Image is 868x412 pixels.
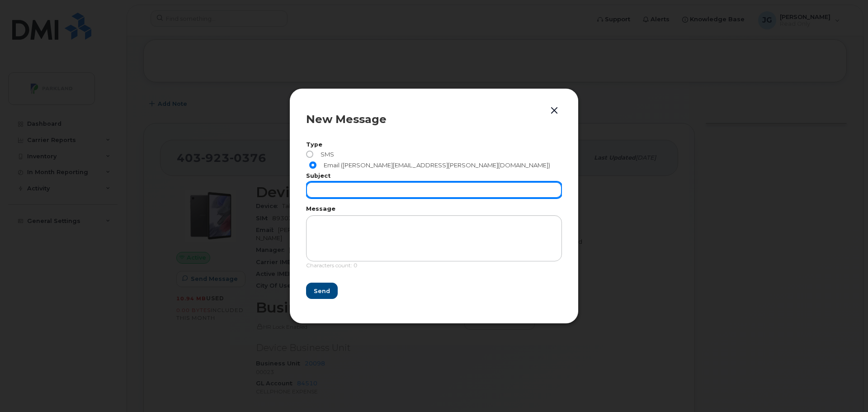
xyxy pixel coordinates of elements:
input: SMS [306,151,313,158]
div: New Message [306,114,562,125]
span: SMS [317,151,334,158]
input: Email ([PERSON_NAME][EMAIL_ADDRESS][PERSON_NAME][DOMAIN_NAME]) [309,161,316,169]
span: Email ([PERSON_NAME][EMAIL_ADDRESS][PERSON_NAME][DOMAIN_NAME]) [320,161,550,169]
div: Characters count: 0 [306,261,562,275]
span: Send [314,287,330,295]
label: Subject [306,173,562,179]
label: Type [306,142,562,148]
label: Message [306,206,562,212]
button: Send [306,283,338,299]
